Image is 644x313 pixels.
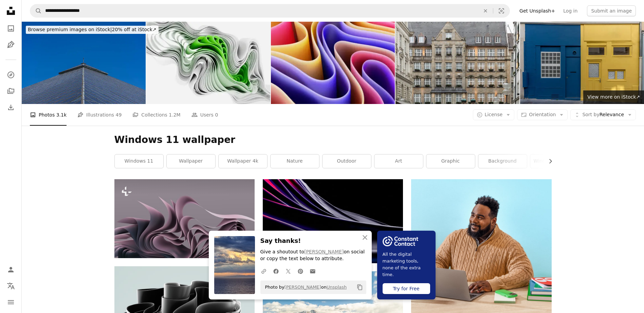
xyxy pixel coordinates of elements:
[28,27,157,32] span: 20% off at iStock ↗
[282,264,294,278] a: Share on Twitter
[260,236,366,246] h3: Say thanks!
[294,264,307,278] a: Share on Pinterest
[493,4,510,17] button: Visual search
[4,84,18,98] a: Collections
[4,279,18,293] button: Language
[377,231,436,299] a: All the digital marketing tools, none of the extra time.Try for Free
[284,285,321,290] a: [PERSON_NAME]
[4,22,18,35] a: Photos
[4,38,18,51] a: Illustrations
[22,22,146,104] img: Symmetrical glass windows of a building
[132,104,180,126] a: Collections 1.2M
[383,283,430,294] div: Try for Free
[4,263,18,276] a: Log in / Sign up
[515,5,559,16] a: Get Unsplash+
[167,154,215,168] a: wallpaper
[327,285,347,290] a: Unsplash
[582,111,624,118] span: Relevance
[587,94,640,100] span: View more on iStock ↗
[30,4,510,18] form: Find visuals sitewide
[114,215,255,222] a: a computer generated image of an abstract design
[4,295,18,309] button: Menu
[485,112,503,117] span: License
[323,154,371,168] a: outdoor
[426,154,475,168] a: graphic
[530,154,579,168] a: windows 10 wallpaper
[116,111,122,119] span: 49
[270,264,282,278] a: Share on Facebook
[520,22,644,104] img: Paris, France - 05 11 2024: View of typical yellow and blue windows shop converted into apartments
[114,179,255,258] img: a computer generated image of an abstract design
[374,154,423,168] a: art
[215,111,218,119] span: 0
[395,22,519,104] img: Exterior architecture of Kaufingerstr11a Building with Windows with flower pots.
[570,109,636,120] button: Sort byRelevance
[4,68,18,82] a: Explore
[30,4,42,17] button: Search Unsplash
[22,22,163,38] a: Browse premium images on iStock|20% off at iStock↗
[354,281,366,293] button: Copy to clipboard
[583,90,644,104] a: View more on iStock↗
[582,112,599,117] span: Sort by
[263,218,403,224] a: a close up of a cell phone with a black background
[271,22,395,104] img: Colorful 3d wallpaper 3840x1600 featuring shape windows 11 style. 3d rendering.
[115,154,163,168] a: windows 11
[587,5,636,16] button: Submit an image
[307,264,319,278] a: Share over email
[559,5,582,16] a: Log in
[263,179,403,263] img: a close up of a cell phone with a black background
[383,236,418,246] img: file-1754318165549-24bf788d5b37
[478,154,527,168] a: background
[114,302,255,308] a: a bunch of black pipes stacked on top of each other
[473,109,515,120] button: License
[260,249,366,262] p: Give a shoutout to on social or copy the text below to attribute.
[28,27,112,32] span: Browse premium images on iStock |
[114,134,552,146] h1: Windows 11 wallpaper
[146,22,270,104] img: A green and white abstract image with a lot of white cloth stripes. Trendy modern image in Window...
[262,282,347,293] span: Photo by on
[271,154,319,168] a: nature
[383,251,430,278] span: All the digital marketing tools, none of the extra time.
[77,104,122,126] a: Illustrations 49
[544,154,552,168] button: scroll list to the right
[169,111,180,119] span: 1.2M
[517,109,568,120] button: Orientation
[478,4,493,17] button: Clear
[4,101,18,114] a: Download History
[529,112,556,117] span: Orientation
[304,249,344,254] a: [PERSON_NAME]
[191,104,218,126] a: Users 0
[219,154,267,168] a: wallpaper 4k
